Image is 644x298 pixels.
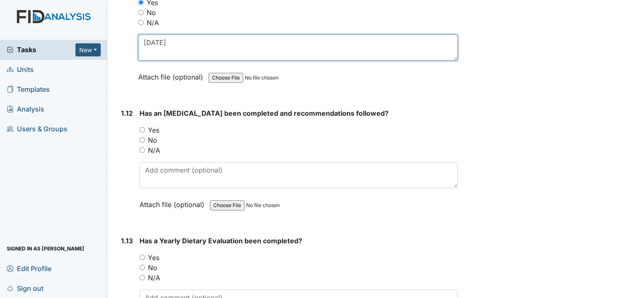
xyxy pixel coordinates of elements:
[140,195,208,210] label: Attach file (optional)
[121,236,133,246] label: 1.13
[75,43,101,56] button: New
[140,109,389,117] span: Has an [MEDICAL_DATA] been completed and recommendations followed?
[138,20,144,25] input: N/A
[7,45,75,55] a: Tasks
[148,263,157,273] label: No
[140,255,145,260] input: Yes
[148,135,157,145] label: No
[140,137,145,143] input: No
[7,63,34,76] span: Units
[140,127,145,133] input: Yes
[7,242,84,255] span: Signed in as [PERSON_NAME]
[140,275,145,280] input: N/A
[121,108,133,118] label: 1.12
[7,282,43,295] span: Sign out
[7,122,67,136] span: Users & Groups
[138,67,207,82] label: Attach file (optional)
[7,262,51,275] span: Edit Profile
[148,125,159,135] label: Yes
[138,10,144,15] input: No
[140,147,145,153] input: N/A
[7,103,44,116] span: Analysis
[148,273,160,283] label: N/A
[147,18,159,28] label: N/A
[147,8,156,18] label: No
[148,145,160,155] label: N/A
[140,265,145,270] input: No
[148,253,159,263] label: Yes
[7,83,50,96] span: Templates
[140,237,302,245] span: Has a Yearly Dietary Evaluation been completed?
